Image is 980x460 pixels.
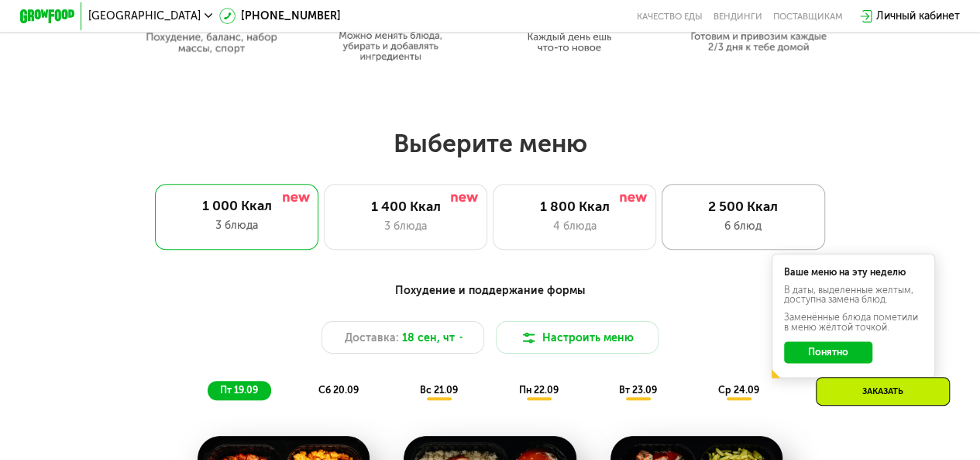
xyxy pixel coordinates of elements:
div: 4 блюда [507,218,642,234]
button: Понятно [784,341,872,363]
div: 2 500 Ккал [676,199,810,215]
a: [PHONE_NUMBER] [219,8,341,24]
span: [GEOGRAPHIC_DATA] [88,11,201,22]
span: вт 23.09 [619,384,657,396]
div: Заменённые блюда пометили в меню жёлтой точкой. [784,313,923,332]
div: 3 блюда [169,217,304,233]
div: Личный кабинет [876,8,960,24]
div: поставщикам [773,11,843,22]
span: 18 сен, чт [402,330,455,346]
a: Вендинги [714,11,762,22]
span: сб 20.09 [318,384,359,396]
div: 1 800 Ккал [507,199,642,215]
span: Доставка: [345,330,399,346]
div: 3 блюда [339,218,473,234]
div: 1 000 Ккал [169,198,304,214]
div: Ваше меню на эту неделю [784,268,923,277]
div: 6 блюд [676,218,810,234]
div: В даты, выделенные желтым, доступна замена блюд. [784,285,923,305]
button: Настроить меню [496,321,659,354]
span: пт 19.09 [220,384,258,396]
span: ср 24.09 [717,384,758,396]
div: 1 400 Ккал [339,199,473,215]
div: Заказать [816,377,950,406]
a: Качество еды [637,11,703,22]
span: вс 21.09 [420,384,458,396]
div: Похудение и поддержание формы [87,282,892,299]
h2: Выберите меню [43,128,937,159]
span: пн 22.09 [518,384,558,396]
